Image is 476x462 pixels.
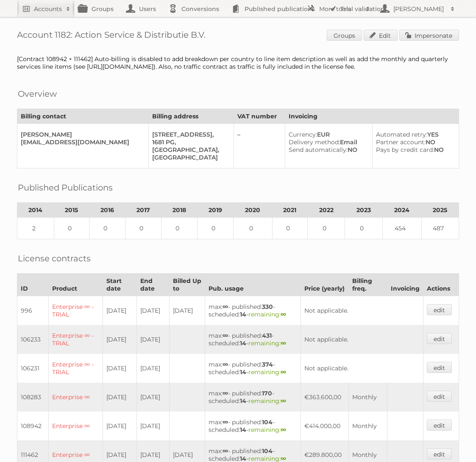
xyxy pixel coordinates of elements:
[205,274,301,296] th: Pub. usage
[169,296,205,325] td: [DATE]
[17,412,49,440] td: 108942
[391,5,446,13] h2: [PERSON_NAME]
[17,274,49,296] th: ID
[152,146,227,154] div: [GEOGRAPHIC_DATA],
[281,368,286,376] strong: ∞
[17,30,459,42] h1: Account 1182: Action Service & Distributie B.V.
[382,203,421,218] th: 2024
[427,333,452,344] a: edit
[223,389,228,397] strong: ∞
[197,218,233,239] td: 0
[327,30,362,41] a: Groups
[223,418,228,426] strong: ∞
[136,383,169,412] td: [DATE]
[345,203,382,218] th: 2023
[262,389,272,397] strong: 170
[427,420,452,431] a: edit
[301,354,423,383] td: Not applicable.
[272,218,307,239] td: 0
[345,218,382,239] td: 0
[301,325,423,354] td: Not applicable.
[161,203,197,218] th: 2018
[205,325,301,354] td: max: - published: - scheduled: -
[240,339,246,347] strong: 14
[223,361,228,368] strong: ∞
[234,109,285,124] th: VAT number
[125,218,161,239] td: 0
[152,131,227,138] div: [STREET_ADDRESS],
[248,311,286,318] span: remaining:
[399,30,459,41] a: Impersonate
[427,362,452,373] a: edit
[364,30,398,41] a: Edit
[382,218,421,239] td: 454
[17,383,49,412] td: 108283
[125,203,161,218] th: 2017
[49,354,103,383] td: Enterprise ∞ - TRIAL
[49,274,103,296] th: Product
[136,296,169,325] td: [DATE]
[376,138,426,146] span: Partner account:
[54,218,89,239] td: 0
[248,426,286,434] span: remaining:
[427,304,452,315] a: edit
[233,218,272,239] td: 0
[169,274,205,296] th: Billed Up to
[301,412,349,440] td: €414.000,00
[289,138,365,146] div: Email
[240,311,246,318] strong: 14
[18,87,57,100] h2: Overview
[349,412,387,440] td: Monthly
[307,203,345,218] th: 2022
[289,131,365,138] div: EUR
[281,339,286,347] strong: ∞
[205,412,301,440] td: max: - published: - scheduled: -
[49,412,103,440] td: Enterprise ∞
[103,354,136,383] td: [DATE]
[49,383,103,412] td: Enterprise ∞
[281,311,286,318] strong: ∞
[262,361,273,368] strong: 374
[376,131,452,138] div: YES
[223,332,228,339] strong: ∞
[427,391,452,402] a: edit
[248,368,286,376] span: remaining:
[17,296,49,325] td: 996
[248,339,286,347] span: remaining:
[103,412,136,440] td: [DATE]
[103,325,136,354] td: [DATE]
[262,447,273,455] strong: 104
[301,383,349,412] td: €363.600,00
[240,368,246,376] strong: 14
[21,131,142,138] div: [PERSON_NAME]
[427,448,452,459] a: edit
[136,354,169,383] td: [DATE]
[205,296,301,325] td: max: - published: - scheduled: -
[49,325,103,354] td: Enterprise ∞ - TRIAL
[18,181,113,194] h2: Published Publications
[136,412,169,440] td: [DATE]
[161,218,197,239] td: 0
[421,203,459,218] th: 2025
[89,203,125,218] th: 2016
[281,397,286,405] strong: ∞
[285,109,459,124] th: Invoicing
[349,274,387,296] th: Billing freq.
[17,109,149,124] th: Billing contact
[376,138,452,146] div: NO
[148,109,234,124] th: Billing address
[233,203,272,218] th: 2020
[423,274,459,296] th: Actions
[281,426,286,434] strong: ∞
[376,131,427,138] span: Automated retry:
[301,296,423,325] td: Not applicable.
[152,138,227,146] div: 1681 PG,
[223,447,228,455] strong: ∞
[89,218,125,239] td: 0
[103,383,136,412] td: [DATE]
[152,154,227,161] div: [GEOGRAPHIC_DATA]
[289,146,365,154] div: NO
[17,55,459,70] div: [Contract 108942 + 111462] Auto-billing is disabled to add breakdown per country to line item des...
[17,218,54,239] td: 2
[319,5,362,13] h2: More tools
